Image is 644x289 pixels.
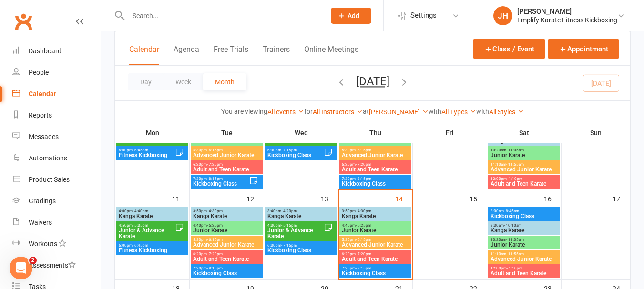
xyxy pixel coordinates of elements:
button: Calendar [129,45,159,65]
span: - 6:45pm [133,243,148,248]
span: 4:00pm [118,209,186,213]
span: 6:20pm [193,162,261,167]
a: All Instructors [313,108,363,116]
span: - 4:20pm [281,209,297,213]
span: 12:00pm [490,266,558,270]
span: - 1:10pm [507,266,522,270]
div: 12 [246,190,264,206]
div: Calendar [29,90,56,98]
button: Month [203,73,246,90]
span: - 7:15pm [281,148,297,152]
button: Week [164,73,203,90]
span: - 8:15pm [207,266,223,270]
div: [PERSON_NAME] [517,7,617,16]
span: - 8:15pm [356,266,371,270]
span: - 7:20pm [356,252,371,256]
span: Kanga Karate [341,213,409,219]
span: Advanced Junior Karate [193,242,261,248]
th: Mon [115,123,190,143]
span: - 7:20pm [207,252,223,256]
span: Kanga Karate [118,213,186,219]
span: Advanced Junior Karate [193,152,261,158]
span: 10:20am [490,148,558,152]
strong: with [429,108,441,115]
a: Assessments [12,255,101,276]
span: Junior Karate [193,138,261,144]
span: Adult and Teen Karate [341,167,409,172]
button: Class / Event [473,39,545,59]
span: 8:00am [490,209,558,213]
span: Advanced Junior Karate [490,256,558,262]
span: 4:30pm [267,223,324,228]
a: People [12,62,101,83]
span: - 8:15pm [356,177,371,181]
strong: You are viewing [221,108,267,115]
span: 6:30pm [267,148,324,152]
span: Kickboxing Class [193,181,249,187]
span: 7:30pm [341,266,409,270]
span: 9:30am [490,223,558,228]
span: Junior Karate [193,228,261,233]
a: Gradings [12,190,101,212]
button: Online Meetings [304,45,358,65]
span: - 7:20pm [356,162,371,167]
span: 5:30pm [193,238,261,242]
a: Clubworx [11,10,35,33]
span: 6:30pm [267,243,335,248]
span: 4:40pm [341,223,409,228]
span: 7:30pm [193,266,261,270]
span: Kanga Karate [267,213,335,219]
span: - 11:55am [506,252,524,256]
button: Appointment [548,39,619,59]
th: Sat [487,123,562,143]
span: Adult and Teen Karate [341,256,409,262]
input: Search... [125,9,318,22]
div: Workouts [29,240,57,248]
span: 3:50pm [193,209,261,213]
span: - 4:30pm [356,209,371,213]
span: - 4:40pm [133,209,148,213]
span: 3:40pm [267,209,335,213]
span: - 8:45am [504,209,519,213]
a: Calendar [12,83,101,105]
span: - 6:15pm [356,238,371,242]
span: Junior Karate [341,138,409,144]
span: Kickboxing Class [490,213,558,219]
span: - 6:15pm [207,238,223,242]
span: Junior & Advance Karate [267,138,335,144]
span: Kickboxing Class [267,248,335,253]
iframe: Intercom live chat [10,257,32,279]
span: 6:00pm [118,148,175,152]
strong: with [476,108,489,115]
button: Free Trials [214,45,248,65]
button: Day [128,73,164,90]
button: Trainers [263,45,290,65]
span: Advanced Junior Karate [341,242,409,248]
a: Messages [12,126,101,148]
span: 4:40pm [193,223,261,228]
div: Dashboard [29,47,61,55]
div: People [29,69,49,76]
span: 5:30pm [341,238,409,242]
span: - 7:20pm [207,162,223,167]
span: - 11:05am [506,238,524,242]
span: 6:20pm [193,252,261,256]
span: - 5:35pm [133,223,148,228]
span: Fitness Kickboxing [118,152,175,158]
span: Junior Karate [490,152,558,158]
div: Product Sales [29,176,70,183]
span: 3:50pm [341,209,409,213]
div: 14 [395,190,412,206]
a: Product Sales [12,169,101,190]
span: Kanga Karate [490,228,558,233]
div: JH [493,6,512,25]
span: 10:20am [490,238,558,242]
a: Reports [12,105,101,126]
strong: for [304,108,313,115]
span: Advanced Junior Karate [341,152,409,158]
span: 11:10am [490,162,558,167]
span: Junior Karate [341,228,409,233]
span: - 6:15pm [207,148,223,152]
span: Junior Karate [490,242,558,248]
span: - 5:25pm [207,223,223,228]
